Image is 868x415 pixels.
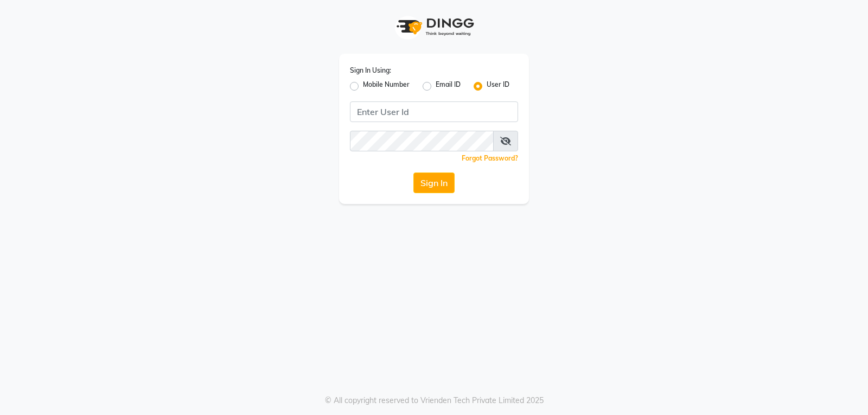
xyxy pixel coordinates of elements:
label: User ID [487,80,509,93]
input: Username [350,101,518,122]
input: Username [350,131,494,151]
label: Mobile Number [363,80,410,93]
img: logo1.svg [391,11,477,43]
label: Sign In Using: [350,66,391,75]
button: Sign In [413,173,455,193]
label: Email ID [436,80,461,93]
a: Forgot Password? [462,154,518,162]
